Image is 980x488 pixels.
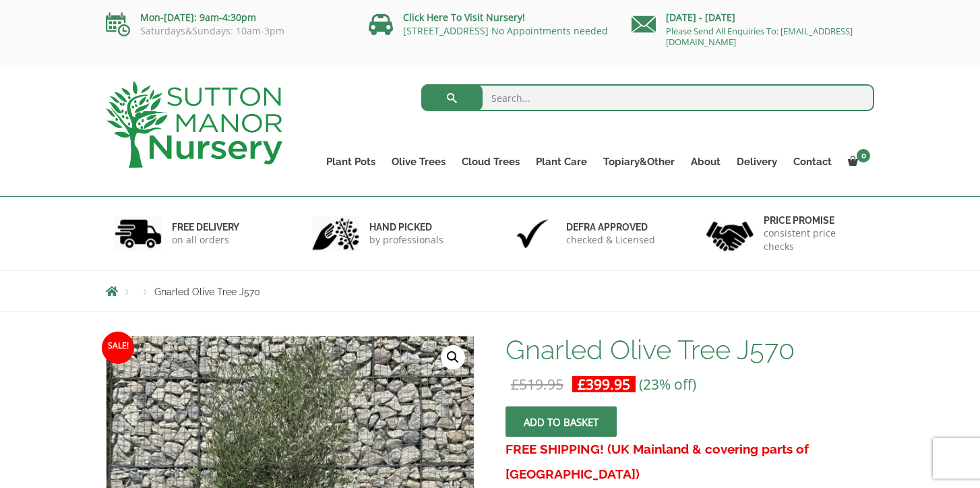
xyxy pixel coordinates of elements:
[595,152,683,171] a: Topiary&Other
[318,152,384,171] a: Plant Pots
[154,286,260,297] span: Gnarled Olive Tree J570
[511,375,519,394] span: £
[566,221,655,233] h6: Defra approved
[312,216,359,251] img: 2.jpg
[106,9,348,26] p: Mon-[DATE]: 9am-4:30pm
[764,214,866,226] h6: Price promise
[857,149,870,162] span: 0
[840,152,874,171] a: 0
[172,221,239,233] h6: FREE DELIVERY
[403,24,608,37] a: [STREET_ADDRESS] No Appointments needed
[528,152,595,171] a: Plant Care
[106,26,348,36] p: Saturdays&Sundays: 10am-3pm
[764,226,866,253] p: consistent price checks
[172,233,239,247] p: on all orders
[115,216,162,251] img: 1.jpg
[683,152,729,171] a: About
[729,152,785,171] a: Delivery
[578,375,630,394] bdi: 399.95
[666,25,853,48] a: Please Send All Enquiries To: [EMAIL_ADDRESS][DOMAIN_NAME]
[578,375,586,394] span: £
[706,213,754,254] img: 4.jpg
[369,233,443,247] p: by professionals
[106,286,874,297] nav: Breadcrumbs
[403,11,525,24] a: Click Here To Visit Nursery!
[509,216,556,251] img: 3.jpg
[384,152,454,171] a: Olive Trees
[441,345,465,369] a: View full-screen image gallery
[639,375,696,394] span: (23% off)
[102,332,134,364] span: Sale!
[632,9,874,26] p: [DATE] - [DATE]
[506,437,874,487] h3: FREE SHIPPING! (UK Mainland & covering parts of [GEOGRAPHIC_DATA])
[421,84,875,111] input: Search...
[566,233,655,247] p: checked & Licensed
[454,152,528,171] a: Cloud Trees
[369,221,443,233] h6: hand picked
[106,81,282,168] img: logo
[511,375,563,394] bdi: 519.95
[785,152,840,171] a: Contact
[506,336,874,364] h1: Gnarled Olive Tree J570
[506,406,617,437] button: Add to basket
